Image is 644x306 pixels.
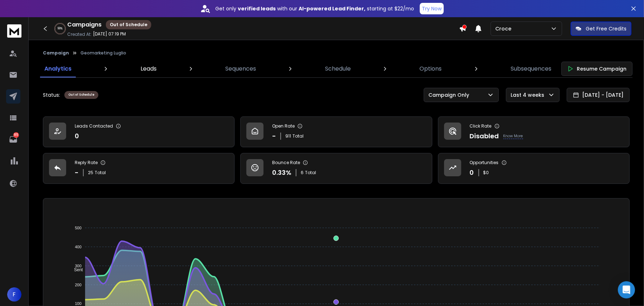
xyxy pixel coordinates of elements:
p: Sequences [225,64,256,73]
p: Get Free Credits [586,25,626,32]
button: [DATE] - [DATE] [567,88,630,102]
span: 911 [285,133,291,139]
p: Schedule [325,64,351,73]
p: 85 [13,132,19,138]
div: Out of Schedule [64,91,98,99]
p: Geomarketing Luglio [80,50,126,56]
p: Know More [503,133,523,139]
span: 25 [88,170,93,176]
a: Analytics [40,60,76,77]
p: Analytics [44,64,72,73]
p: Click Rate [470,123,492,129]
p: Options [419,64,442,73]
a: Schedule [321,60,355,77]
a: Bounce Rate0.33%6Total [240,153,432,184]
h1: Campaigns [67,20,102,29]
p: Get only with our starting at $22/mo [215,5,414,12]
div: Out of Schedule [106,20,151,29]
button: Try Now [420,3,444,14]
p: Disabled [470,131,499,141]
button: F [7,287,21,302]
p: Reply Rate [75,160,98,166]
p: - [75,168,79,178]
a: Open Rate-911Total [240,116,432,147]
span: Total [95,170,106,176]
div: Open Intercom Messenger [618,281,635,298]
a: Leads Contacted0 [43,116,235,147]
span: Total [292,133,304,139]
a: Leads [136,60,161,77]
tspan: 400 [75,245,82,249]
p: Try Now [422,5,442,12]
p: [DATE] 07:19 PM [93,31,126,37]
p: Campaign Only [428,91,472,99]
button: Campaign [43,50,69,56]
p: Leads [141,64,157,73]
img: logo [7,24,21,38]
p: Opportunities [470,160,499,166]
a: Options [415,60,446,77]
p: Created At: [67,32,92,37]
strong: AI-powered Lead Finder, [299,5,365,12]
a: Sequences [221,60,260,77]
p: Subsequences [511,64,551,73]
p: $ 0 [483,170,489,176]
p: Bounce Rate [272,160,300,166]
p: - [272,131,276,141]
tspan: 300 [75,264,82,268]
a: Click RateDisabledKnow More [438,116,630,147]
tspan: 100 [75,302,82,306]
a: Opportunities0$0 [438,153,630,184]
a: 85 [6,132,20,147]
span: Total [305,170,316,176]
a: Reply Rate-25Total [43,153,235,184]
tspan: 200 [75,283,82,287]
p: Open Rate [272,123,295,129]
p: Leads Contacted [75,123,113,129]
span: 6 [301,170,304,176]
strong: verified leads [238,5,276,12]
p: 0.33 % [272,168,291,178]
tspan: 500 [75,226,82,230]
a: Subsequences [506,60,556,77]
p: Last 4 weeks [511,91,547,99]
button: Resume Campaign [561,62,633,76]
p: 0 [470,168,474,178]
p: Status: [43,91,60,99]
p: Croce [495,25,514,32]
button: Get Free Credits [571,21,631,36]
span: Sent [69,267,83,272]
p: 0 [75,131,79,141]
p: 99 % [58,27,63,31]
